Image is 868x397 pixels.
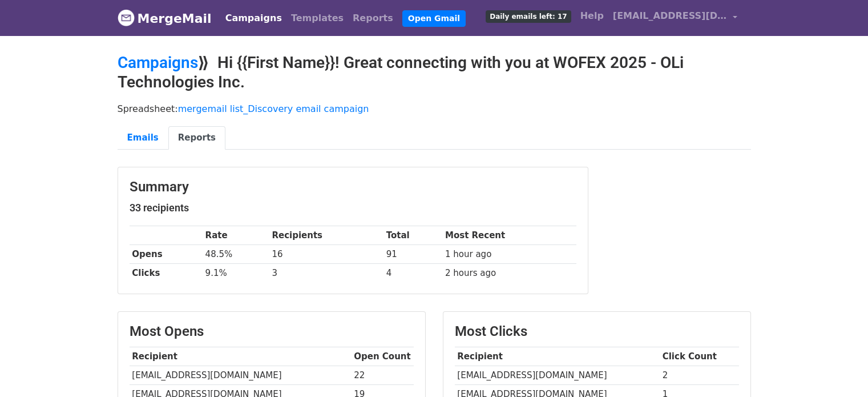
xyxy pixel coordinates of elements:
th: Recipients [269,226,383,245]
td: 16 [269,245,383,264]
img: MergeMail logo [118,9,135,26]
th: Recipient [130,347,352,366]
a: MergeMail [118,6,212,30]
td: [EMAIL_ADDRESS][DOMAIN_NAME] [455,366,660,385]
h3: Most Opens [130,323,414,340]
span: Daily emails left: 17 [486,10,571,23]
th: Click Count [660,347,739,366]
th: Opens [130,245,203,264]
a: Templates [286,7,348,30]
td: 9.1% [203,264,269,283]
td: 22 [352,366,414,385]
a: Emails [118,126,168,150]
a: Daily emails left: 17 [481,5,575,27]
a: Help [576,5,608,27]
a: Campaigns [221,7,286,30]
a: Reports [348,7,398,30]
a: [EMAIL_ADDRESS][DOMAIN_NAME] [608,5,742,31]
a: Reports [168,126,225,150]
td: 2 [660,366,739,385]
th: Rate [203,226,269,245]
td: 4 [383,264,442,283]
p: Spreadsheet: [118,103,751,115]
td: [EMAIL_ADDRESS][DOMAIN_NAME] [130,366,352,385]
th: Total [383,226,442,245]
h2: ⟫ Hi {{First Name}}! Great connecting with you at WOFEX 2025 - OLi Technologies Inc. [118,53,751,91]
td: 91 [383,245,442,264]
td: 1 hour ago [442,245,576,264]
a: Open Gmail [402,10,466,27]
h5: 33 recipients [130,202,576,214]
th: Clicks [130,264,203,283]
th: Most Recent [442,226,576,245]
h3: Summary [130,179,576,195]
th: Open Count [352,347,414,366]
th: Recipient [455,347,660,366]
a: Campaigns [118,53,198,72]
td: 3 [269,264,383,283]
td: 48.5% [203,245,269,264]
a: mergemail list_Discovery email campaign [178,103,369,114]
span: [EMAIL_ADDRESS][DOMAIN_NAME] [613,9,727,23]
td: 2 hours ago [442,264,576,283]
h3: Most Clicks [455,323,739,340]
